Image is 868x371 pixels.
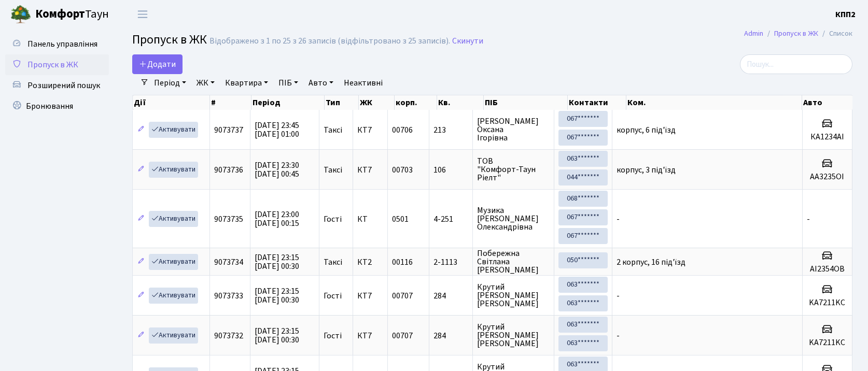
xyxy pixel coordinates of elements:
span: [DATE] 23:30 [DATE] 00:45 [255,160,299,180]
span: Гості [324,332,342,340]
span: 00707 [392,290,413,302]
span: [PERSON_NAME] Оксана Ігорівна [477,117,549,142]
span: Пропуск в ЖК [27,59,78,70]
span: Таун [35,6,109,23]
span: Панель управління [27,38,97,50]
span: [DATE] 23:45 [DATE] 01:00 [255,120,299,140]
a: Активувати [149,327,198,344]
img: logo.png [10,4,31,25]
span: КТ7 [357,332,383,340]
span: Гості [324,215,342,223]
th: ПІБ [484,95,568,110]
a: Активувати [149,288,198,304]
span: - [807,213,810,225]
span: 284 [433,332,468,340]
span: 00703 [392,164,413,176]
input: Пошук... [740,54,852,74]
a: Пропуск в ЖК [774,28,818,39]
span: 106 [433,166,468,174]
span: 9073732 [214,330,243,341]
a: Розширений пошук [5,75,109,96]
li: Список [818,28,852,39]
span: 2-1113 [433,258,468,266]
span: КТ7 [357,126,383,134]
span: - [617,290,620,302]
a: Період [150,74,190,92]
span: Пропуск в ЖК [132,31,207,49]
th: ЖК [359,95,395,110]
th: Тип [325,95,359,110]
span: 00706 [392,124,413,136]
a: Авто [304,74,338,92]
nav: breadcrumb [729,23,868,45]
a: Пропуск в ЖК [5,54,109,75]
span: 4-251 [433,215,468,223]
span: Крутий [PERSON_NAME] [PERSON_NAME] [477,283,549,308]
a: Квартира [221,74,272,92]
span: 00707 [392,330,413,341]
span: [DATE] 23:15 [DATE] 00:30 [255,286,299,306]
span: ТОВ "Комфорт-Таун Ріелт" [477,157,549,182]
h5: AA3235OI [807,172,848,182]
span: корпус, 6 під'їзд [617,124,676,136]
span: 00116 [392,256,413,268]
a: Додати [132,54,183,74]
th: Контакти [568,95,626,110]
span: Бронювання [26,101,73,112]
b: Комфорт [35,6,85,22]
span: Крутий [PERSON_NAME] [PERSON_NAME] [477,323,549,348]
span: Таксі [324,126,342,134]
h5: КА1234АI [807,132,848,142]
span: [DATE] 23:15 [DATE] 00:30 [255,252,299,272]
a: Admin [744,28,763,39]
span: 9073737 [214,124,243,136]
a: Активувати [149,162,198,178]
span: 9073734 [214,256,243,268]
span: Таксі [324,258,342,266]
span: 9073736 [214,164,243,176]
span: [DATE] 23:15 [DATE] 00:30 [255,325,299,346]
th: Дії [133,95,210,110]
h5: KA7211KC [807,338,848,348]
span: Додати [139,59,176,70]
button: Переключити навігацію [130,6,156,23]
a: Активувати [149,122,198,138]
span: Музика [PERSON_NAME] Олександрівна [477,206,549,231]
span: КТ2 [357,258,383,266]
span: КТ7 [357,292,383,300]
span: Побережна Світлана [PERSON_NAME] [477,249,549,274]
span: - [617,213,620,225]
h5: KA7211KC [807,298,848,308]
span: 9073733 [214,290,243,302]
th: Авто [802,95,853,110]
h5: AI2354OB [807,264,848,274]
span: 213 [433,126,468,134]
a: КПП2 [835,8,856,21]
span: 2 корпус, 16 під'їзд [617,256,685,268]
span: корпус, 3 під'їзд [617,164,676,176]
span: [DATE] 23:00 [DATE] 00:15 [255,209,299,229]
span: КТ [357,215,383,223]
span: Таксі [324,166,342,174]
th: корп. [395,95,437,110]
a: Панель управління [5,34,109,54]
a: Скинути [452,36,483,46]
span: КТ7 [357,166,383,174]
span: Гості [324,292,342,300]
span: Розширений пошук [27,80,100,91]
span: 284 [433,292,468,300]
b: КПП2 [835,9,856,20]
th: Період [251,95,325,110]
th: Ком. [626,95,802,110]
span: 0501 [392,213,409,225]
a: ПІБ [274,74,302,92]
a: ЖК [192,74,219,92]
span: - [617,330,620,341]
span: 9073735 [214,213,243,225]
a: Активувати [149,211,198,227]
th: Кв. [437,95,484,110]
a: Активувати [149,254,198,270]
a: Неактивні [340,74,387,92]
a: Бронювання [5,96,109,117]
th: # [210,95,251,110]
